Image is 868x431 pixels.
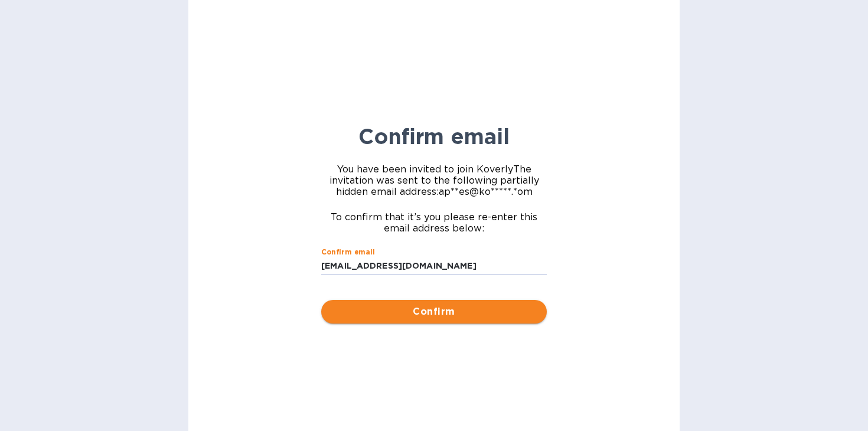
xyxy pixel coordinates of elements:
[321,164,547,197] span: You have been invited to join Koverly The invitation was sent to the following partially hidden e...
[321,300,547,324] button: Confirm
[358,123,510,149] b: Confirm email
[331,305,537,319] span: Confirm
[321,211,547,234] span: To confirm that it’s you please re-enter this email address below:
[321,249,375,256] label: Confirm email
